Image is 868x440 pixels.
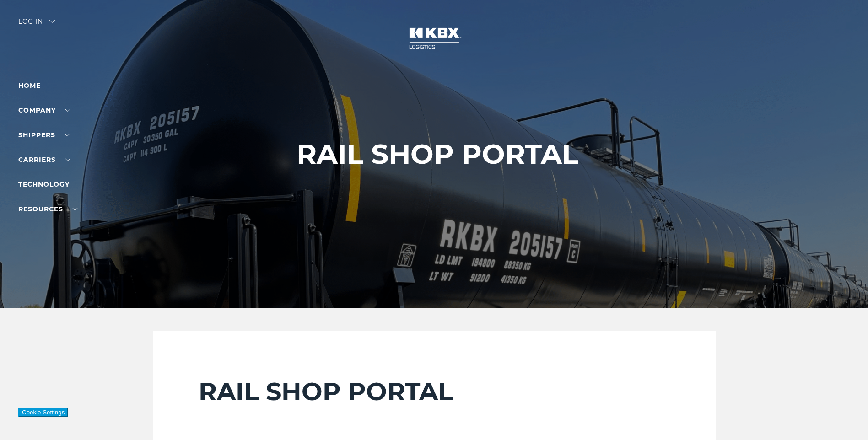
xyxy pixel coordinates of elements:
[297,139,578,170] h1: RAIL SHOP PORTAL
[49,20,55,23] img: arrow
[18,156,70,164] a: Carriers
[18,18,55,32] div: Log in
[400,18,469,59] img: kbx logo
[18,131,70,139] a: SHIPPERS
[18,408,68,417] button: Cookie Settings
[199,376,670,407] h2: RAIL SHOP PORTAL
[18,106,70,114] a: Company
[18,205,78,213] a: RESOURCES
[18,180,70,188] a: Technology
[18,81,41,90] a: Home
